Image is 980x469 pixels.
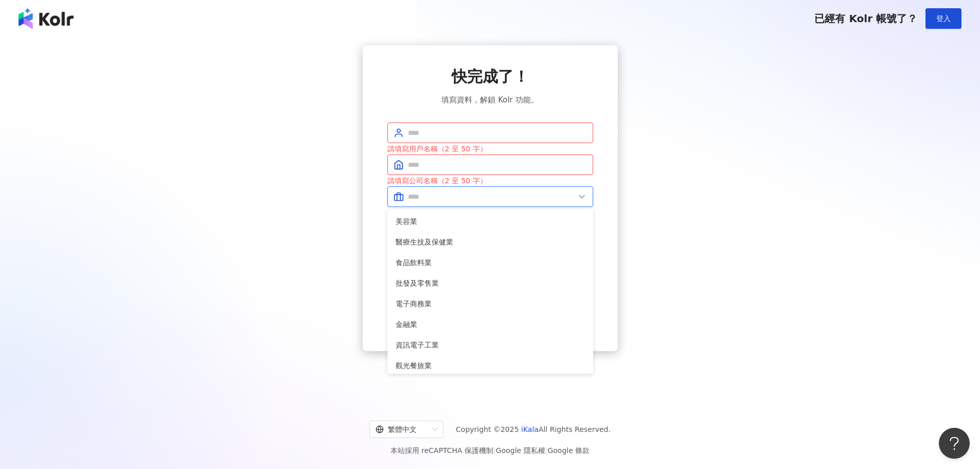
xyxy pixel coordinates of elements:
img: logo [19,8,74,29]
span: 登入 [936,14,951,23]
a: Google 條款 [547,446,590,455]
span: 醫療生技及保健業 [396,236,585,248]
span: Copyright © 2025 All Rights Reserved. [456,423,611,436]
span: 美容業 [396,216,585,227]
span: 食品飲料業 [396,257,585,268]
span: 批發及零售業 [396,277,585,289]
span: 金融業 [396,319,585,330]
iframe: Help Scout Beacon - Open [939,428,970,459]
span: 填寫資料，解鎖 Kolr 功能。 [441,94,538,106]
span: 本站採用 reCAPTCHA 保護機制 [390,444,590,457]
span: 快完成了！ [452,66,529,88]
div: 繁體中文 [376,421,428,438]
span: | [493,446,496,455]
a: iKala [521,425,539,433]
button: 登入 [925,8,961,29]
span: 電子商務業 [396,298,585,309]
span: | [545,446,548,455]
span: 觀光餐旅業 [396,360,585,371]
div: 請填寫用戶名稱（2 至 50 字） [387,143,593,154]
span: 已經有 Kolr 帳號了？ [814,12,917,25]
div: 請填寫公司名稱（2 至 50 字） [387,175,593,186]
span: 資訊電子工業 [396,339,585,351]
a: Google 隱私權 [496,446,545,455]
